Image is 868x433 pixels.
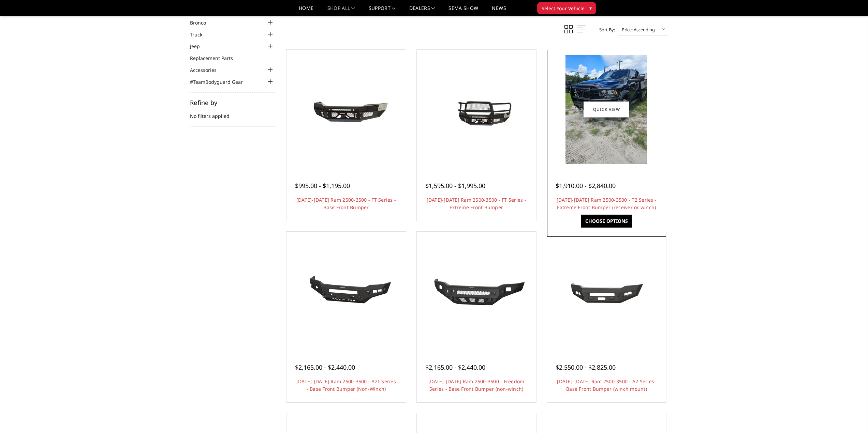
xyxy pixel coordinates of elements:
[557,378,656,392] a: [DATE]-[DATE] Ram 2500-3500 - A2 Series- Base Front Bumper (winch mount)
[292,266,401,317] img: 2019-2024 Ram 2500-3500 - A2L Series - Base Front Bumper (Non-Winch)
[584,101,629,117] a: Quick view
[295,363,355,371] span: $2,165.00 - $2,440.00
[834,400,868,433] iframe: Chat Widget
[418,233,534,349] a: 2019-2025 Ram 2500-3500 - Freedom Series - Base Front Bumper (non-winch) 2019-2025 Ram 2500-3500 ...
[595,25,615,35] label: Sort By:
[288,51,404,167] a: 2019-2025 Ram 2500-3500 - FT Series - Base Front Bumper
[556,363,616,371] span: $2,550.00 - $2,825.00
[425,182,485,190] span: $1,595.00 - $1,995.00
[537,2,596,14] button: Select Your Vehicle
[288,233,404,349] a: 2019-2024 Ram 2500-3500 - A2L Series - Base Front Bumper (Non-Winch)
[327,6,355,16] a: shop all
[299,6,313,16] a: Home
[549,233,665,349] a: 2019-2025 Ram 2500-3500 - A2 Series- Base Front Bumper (winch mount)
[492,6,506,16] a: News
[542,5,585,12] span: Select Your Vehicle
[296,197,396,211] a: [DATE]-[DATE] Ram 2500-3500 - FT Series - Base Front Bumper
[190,43,208,50] a: Jeep
[549,51,665,167] a: 2019-2025 Ram 2500-3500 - T2 Series - Extreme Front Bumper (receiver or winch) 2019-2025 Ram 2500...
[428,378,524,392] a: [DATE]-[DATE] Ram 2500-3500 - Freedom Series - Base Front Bumper (non-winch)
[557,197,657,211] a: [DATE]-[DATE] Ram 2500-3500 - T2 Series - Extreme Front Bumper (receiver or winch)
[589,4,592,12] span: ▾
[190,55,241,62] a: Replacement Parts
[418,51,534,167] a: 2019-2025 Ram 2500-3500 - FT Series - Extreme Front Bumper 2019-2025 Ram 2500-3500 - FT Series - ...
[409,6,435,16] a: Dealers
[552,267,661,316] img: 2019-2025 Ram 2500-3500 - A2 Series- Base Front Bumper (winch mount)
[427,197,526,211] a: [DATE]-[DATE] Ram 2500-3500 - FT Series - Extreme Front Bumper
[190,66,225,74] a: Accessories
[190,31,211,38] a: Truck
[565,55,647,164] img: 2019-2025 Ram 2500-3500 - T2 Series - Extreme Front Bumper (receiver or winch)
[190,99,275,106] h5: Refine by
[581,215,632,228] a: Choose Options
[190,19,215,26] a: Bronco
[425,363,485,371] span: $2,165.00 - $2,440.00
[422,266,531,317] img: 2019-2025 Ram 2500-3500 - Freedom Series - Base Front Bumper (non-winch)
[292,84,401,135] img: 2019-2025 Ram 2500-3500 - FT Series - Base Front Bumper
[295,182,350,190] span: $995.00 - $1,195.00
[190,99,275,127] div: No filters applied
[448,6,478,16] a: SEMA Show
[556,182,616,190] span: $1,910.00 - $2,840.00
[190,78,251,86] a: #TeamBodyguard Gear
[369,6,396,16] a: Support
[296,378,396,392] a: [DATE]-[DATE] Ram 2500-3500 - A2L Series - Base Front Bumper (Non-Winch)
